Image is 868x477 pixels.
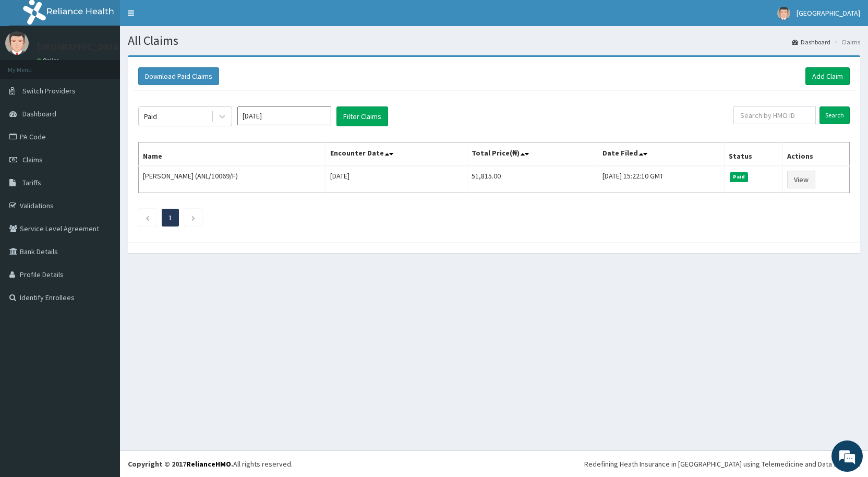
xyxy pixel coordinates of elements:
th: Encounter Date [326,142,467,166]
strong: Copyright © 2017 . [128,459,233,469]
th: Status [724,142,782,166]
a: View [787,171,815,188]
th: Actions [782,142,849,166]
a: Add Claim [805,67,850,85]
span: Dashboard [22,109,56,118]
button: Filter Claims [336,106,388,126]
h1: All Claims [128,34,860,47]
td: [DATE] 15:22:10 GMT [598,166,724,193]
a: Next page [191,213,196,222]
footer: All rights reserved. [120,450,868,477]
a: Page 1 is your current page [168,213,172,222]
span: Claims [22,155,43,164]
input: Search [819,106,850,124]
td: [DATE] [326,166,467,193]
span: Paid [730,172,749,182]
th: Total Price(₦) [467,142,598,166]
th: Name [139,142,326,166]
th: Date Filed [598,142,724,166]
a: Previous page [145,213,150,222]
td: 51,815.00 [467,166,598,193]
input: Select Month and Year [237,106,331,125]
div: Paid [144,111,157,122]
span: Switch Providers [22,86,76,96]
a: RelianceHMO [186,459,231,469]
div: Redefining Heath Insurance in [GEOGRAPHIC_DATA] using Telemedicine and Data Science! [584,459,860,469]
img: User Image [777,7,790,20]
a: Online [37,57,62,64]
td: [PERSON_NAME] (ANL/10069/F) [139,166,326,193]
input: Search by HMO ID [733,106,816,124]
li: Claims [831,38,860,46]
button: Download Paid Claims [138,67,219,85]
p: [GEOGRAPHIC_DATA] [37,42,123,52]
a: Dashboard [792,38,830,46]
span: Tariffs [22,178,41,187]
img: User Image [5,31,29,55]
span: [GEOGRAPHIC_DATA] [797,8,860,18]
